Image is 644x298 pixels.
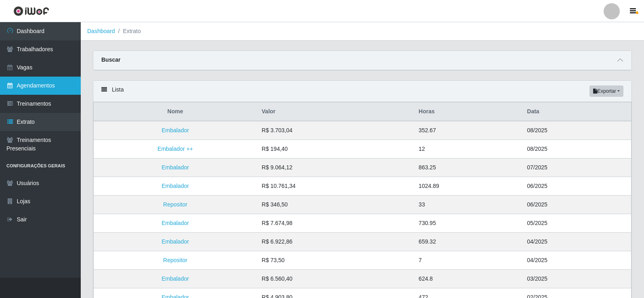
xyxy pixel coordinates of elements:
[162,164,189,171] a: Embalador
[94,102,257,121] th: Nome
[522,140,631,158] td: 08/2025
[414,177,522,196] td: 1024.89
[589,85,623,97] button: Exportar
[162,127,189,133] a: Embalador
[414,102,522,121] th: Horas
[257,214,414,233] td: R$ 7.674,98
[522,177,631,196] td: 06/2025
[257,102,414,121] th: Valor
[522,102,631,121] th: Data
[257,158,414,177] td: R$ 9.064,12
[414,270,522,288] td: 624.8
[522,121,631,140] td: 08/2025
[414,158,522,177] td: 863.25
[414,196,522,214] td: 33
[414,214,522,233] td: 730.95
[257,121,414,140] td: R$ 3.703,04
[257,177,414,196] td: R$ 10.761,34
[522,196,631,214] td: 06/2025
[257,196,414,214] td: R$ 346,50
[162,238,189,245] a: Embalador
[522,158,631,177] td: 07/2025
[522,233,631,251] td: 04/2025
[87,28,115,34] a: Dashboard
[522,214,631,233] td: 05/2025
[414,251,522,270] td: 7
[522,270,631,288] td: 03/2025
[162,220,189,226] a: Embalador
[163,257,187,263] a: Repositor
[101,56,120,63] strong: Buscar
[13,6,49,16] img: CoreUI Logo
[257,140,414,158] td: R$ 194,40
[163,201,187,208] a: Repositor
[414,233,522,251] td: 659.32
[162,183,189,189] a: Embalador
[522,251,631,270] td: 04/2025
[414,140,522,158] td: 12
[257,233,414,251] td: R$ 6.922,86
[257,270,414,288] td: R$ 6.560,40
[257,251,414,270] td: R$ 73,50
[115,27,141,35] li: Extrato
[414,121,522,140] td: 352.67
[93,81,631,102] div: Lista
[157,146,193,152] a: Embalador ++
[81,22,644,41] nav: breadcrumb
[162,275,189,282] a: Embalador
